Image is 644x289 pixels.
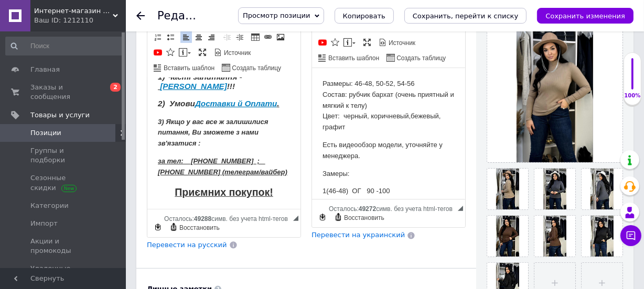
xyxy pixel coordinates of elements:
[178,224,220,232] span: Восстановить
[395,54,446,63] span: Создать таблицу
[30,65,60,74] span: Главная
[458,206,463,211] span: Перетащите для изменения размера
[545,12,625,20] i: Сохранить изменения
[152,62,216,73] a: Вставить шаблон
[30,201,69,210] span: Категории
[180,31,192,43] a: По левому краю
[620,225,641,246] button: Чат с покупателем
[147,78,300,209] iframe: Визуальный текстовый редактор, 32599DFC-8059-4166-ACEC-BE9F7C218AB8
[147,241,227,249] span: Перевести на русский
[152,221,164,233] a: Сделать резервную копию сейчас
[221,31,233,43] a: Уменьшить отступ
[359,205,376,213] span: 49272
[335,8,394,24] button: Копировать
[327,54,379,63] span: Вставить шаблон
[329,203,458,213] div: Подсчет символов
[136,12,145,20] div: Вернуться назад
[293,216,298,221] span: Перетащите для изменения размера
[377,37,417,48] a: Источник
[361,37,373,48] a: Развернуть
[342,214,384,223] span: Восстановить
[343,12,385,20] span: Копировать
[193,31,205,43] a: По центру
[197,47,208,58] a: Развернуть
[177,47,192,58] a: Вставить сообщение
[110,83,121,92] span: 2
[152,47,164,58] a: Добавить видео с YouTube
[10,72,143,94] p: Есть видеообзор модели, уточняйте у менеджера.
[262,31,274,43] a: Вставить/Редактировать ссылку (Ctrl+L)
[165,31,176,43] a: Вставить / удалить маркированный список
[48,21,132,30] u: .
[30,264,97,283] span: Удаленные позиции
[10,79,140,98] strong: за тел: [PHONE_NUMBER] ; [PHONE_NUMBER] (телеграм/вайбер)
[5,37,123,55] input: Поиск
[243,12,310,19] span: Просмотр позиции
[30,219,58,228] span: Импорт
[168,221,221,233] a: Восстановить
[332,212,386,223] a: Восстановить
[30,128,61,138] span: Позиции
[234,31,245,43] a: Увеличить отступ
[317,212,328,223] a: Сделать резервную копию сейчас
[317,52,381,63] a: Вставить шаблон
[30,146,97,165] span: Группы и подборки
[413,12,519,20] i: Сохранить, перейти к списку
[220,62,283,73] a: Создать таблицу
[152,31,164,43] a: Вставить / удалить нумерованный список
[230,64,281,73] span: Создать таблицу
[212,47,252,58] a: Источник
[30,83,97,102] span: Заказы и сообщения
[162,64,214,73] span: Вставить шаблон
[30,110,90,120] span: Товары и услуги
[222,49,251,58] span: Источник
[537,8,634,24] button: Сохранить изменения
[10,21,132,30] strong: 2) Умови
[250,31,261,43] a: Таблица
[404,8,527,24] button: Сохранить, перейти к списку
[194,215,211,223] span: 49288
[385,52,447,63] a: Создать таблицу
[30,237,97,255] span: Акции и промокоды
[329,37,341,48] a: Вставить иконку
[10,10,143,65] p: Размеры: 46-48, 50-52, 54-56 Состав: рубчик бархат (очень приятный и мягкий к телу) Цвет: черный,...
[34,6,113,16] span: Интернет-магазин "Ledi-Moda"
[164,213,293,223] div: Подсчет символов
[624,52,641,105] div: 100% Качество заполнения
[10,101,143,112] p: Замеры:
[387,39,415,48] span: Источник
[312,68,465,199] iframe: Визуальный текстовый редактор, 27D86298-75D7-42A8-AF58-11E354C013AF
[317,37,328,48] a: Добавить видео с YouTube
[275,31,286,43] a: Изображение
[624,92,641,99] div: 100%
[48,21,130,30] a: Доставки й Оплати
[30,173,97,192] span: Сезонные скидки
[13,4,80,13] a: [PERSON_NAME]
[342,37,357,48] a: Вставить сообщение
[34,16,126,25] div: Ваш ID: 1212110
[10,118,143,150] p: 1(46-48) ОГ 90 -100 2(50-52) ОГ 100 -110 3(54-56) ОГ 120 -130
[165,47,176,58] a: Вставить иконку
[206,31,217,43] a: По правому краю
[312,231,405,239] span: Перевести на украинский
[27,108,125,120] strong: Приємних покупок!
[10,40,121,70] strong: 3) Якщо у вас все ж залишилися питання, Ви зможете з нами зв'язатися :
